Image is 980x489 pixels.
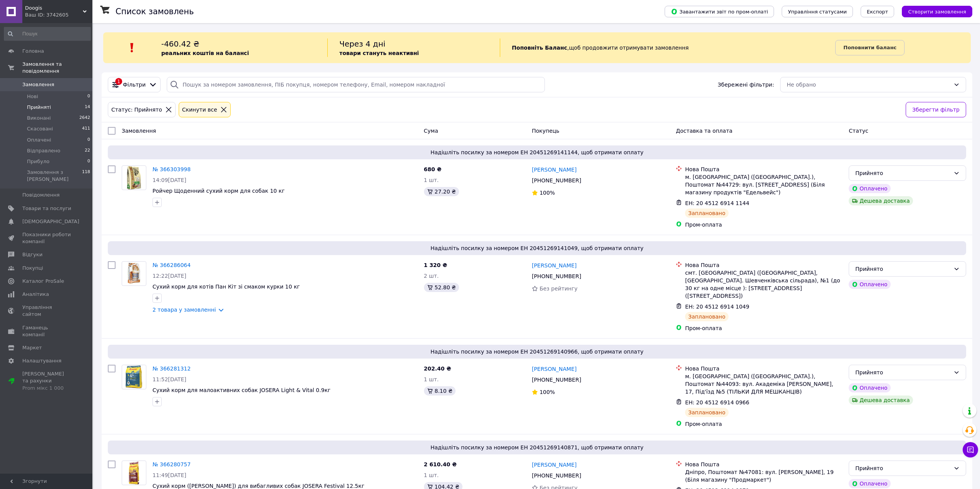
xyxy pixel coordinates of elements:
[22,251,42,258] span: Відгуки
[152,284,300,290] span: Сухий корм для котів Пан Кіт зі смаком курки 10 кг
[539,285,578,292] span: Без рейтингу
[152,461,191,467] a: № 366280757
[424,128,438,134] span: Cума
[530,175,583,186] div: [PHONE_NUMBER]
[4,27,91,41] input: Пошук
[122,261,146,286] a: Фото товару
[22,344,42,351] span: Маркет
[685,312,729,321] div: Заплановано
[685,209,729,218] div: Заплановано
[87,137,90,144] span: 0
[116,7,194,16] h1: Список замовлень
[855,368,950,377] div: Прийнято
[22,304,71,318] span: Управління сайтом
[27,147,60,154] span: Відправлено
[685,269,843,300] div: смт. [GEOGRAPHIC_DATA] ([GEOGRAPHIC_DATA], [GEOGRAPHIC_DATA]. Шевченківська сільрада), №1 (до 30 ...
[152,273,186,279] span: 12:22[DATE]
[22,231,71,245] span: Показники роботи компанії
[424,472,439,478] span: 1 шт.
[128,461,140,485] img: Фото товару
[855,169,950,177] div: Прийнято
[532,128,559,134] span: Покупець
[676,128,732,134] span: Доставка та оплата
[87,158,90,165] span: 0
[125,365,143,389] img: Фото товару
[843,45,896,50] b: Поповнити баланс
[25,5,83,12] span: Doogis
[685,365,843,372] div: Нова Пошта
[532,166,576,174] a: [PERSON_NAME]
[539,190,555,196] span: 100%
[788,9,847,15] span: Управління статусами
[532,461,576,469] a: [PERSON_NAME]
[685,468,843,484] div: Дніпро, Поштомат №47081: вул. [PERSON_NAME], 19 (Біля магазину "Продмаркет")
[161,39,199,48] span: -460.42 ₴
[424,177,439,183] span: 1 шт.
[27,93,38,100] span: Нові
[22,192,60,199] span: Повідомлення
[152,483,364,489] a: Сухий корм ([PERSON_NAME]) для вибагливих собак JOSERA Festival 12.5кг
[424,386,456,396] div: 8.10 ₴
[902,6,972,17] button: Створити замовлення
[849,383,890,392] div: Оплачено
[152,177,186,183] span: 14:09[DATE]
[167,77,545,92] input: Пошук за номером замовлення, ПІБ покупця, номером телефону, Email, номером накладної
[22,205,71,212] span: Товари та послуги
[152,376,186,382] span: 11:52[DATE]
[424,166,442,172] span: 680 ₴
[867,9,888,15] span: Експорт
[849,280,890,289] div: Оплачено
[849,479,890,488] div: Оплачено
[22,81,54,88] span: Замовлення
[532,262,576,269] a: [PERSON_NAME]
[685,221,843,229] div: Пром-оплата
[161,50,249,56] b: реальних коштів на балансі
[82,125,90,132] span: 411
[25,12,92,18] div: Ваш ID: 3742605
[27,115,51,122] span: Виконані
[27,158,49,165] span: Прибуло
[671,8,768,15] span: Завантажити звіт по пром-оплаті
[685,200,749,206] span: ЕН: 20 4512 6914 1144
[152,365,191,372] a: № 366281312
[126,42,138,53] img: :exclamation:
[530,470,583,481] div: [PHONE_NUMBER]
[85,147,90,154] span: 22
[152,188,285,194] a: Ройчер Щоденний сухий корм для собак 10 кг
[539,389,555,395] span: 100%
[530,374,583,385] div: [PHONE_NUMBER]
[85,104,90,111] span: 14
[152,307,216,313] a: 2 товара у замовленні
[685,173,843,196] div: м. [GEOGRAPHIC_DATA] ([GEOGRAPHIC_DATA].), Поштомат №44729: вул. [STREET_ADDRESS] (Біля магазину ...
[424,461,457,467] span: 2 610.40 ₴
[894,8,972,14] a: Створити замовлення
[123,81,146,88] span: Фільтри
[152,387,330,393] span: Сухий корм для малоактивних собак JOSERA Light & Vital 0.9кг
[22,324,71,338] span: Гаманець компанії
[424,187,459,196] div: 27.20 ₴
[152,262,191,268] a: № 366286064
[79,115,90,122] span: 2642
[111,348,963,355] span: Надішліть посилку за номером ЕН 20451269140966, щоб отримати оплату
[22,278,64,285] span: Каталог ProSale
[111,244,963,252] span: Надішліть посилку за номером ЕН 20451269141049, щоб отримати оплату
[110,105,164,114] div: Статус: Прийнято
[782,6,853,17] button: Управління статусами
[22,61,92,75] span: Замовлення та повідомлення
[835,40,905,55] a: Поповнити баланс
[685,372,843,396] div: м. [GEOGRAPHIC_DATA] ([GEOGRAPHIC_DATA].), Поштомат №44093: вул. Академіка [PERSON_NAME], 17, Під...
[22,218,79,225] span: [DEMOGRAPHIC_DATA]
[339,50,419,56] b: товари стануть неактивні
[685,165,843,173] div: Нова Пошта
[861,6,895,17] button: Експорт
[339,39,385,48] span: Через 4 дні
[963,442,978,457] button: Чат з покупцем
[22,357,62,364] span: Налаштування
[22,385,71,392] div: Prom мікс 1 000
[22,48,44,55] span: Головна
[87,93,90,100] span: 0
[122,365,146,389] a: Фото товару
[849,196,913,205] div: Дешева доставка
[27,137,51,144] span: Оплачені
[125,262,143,285] img: Фото товару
